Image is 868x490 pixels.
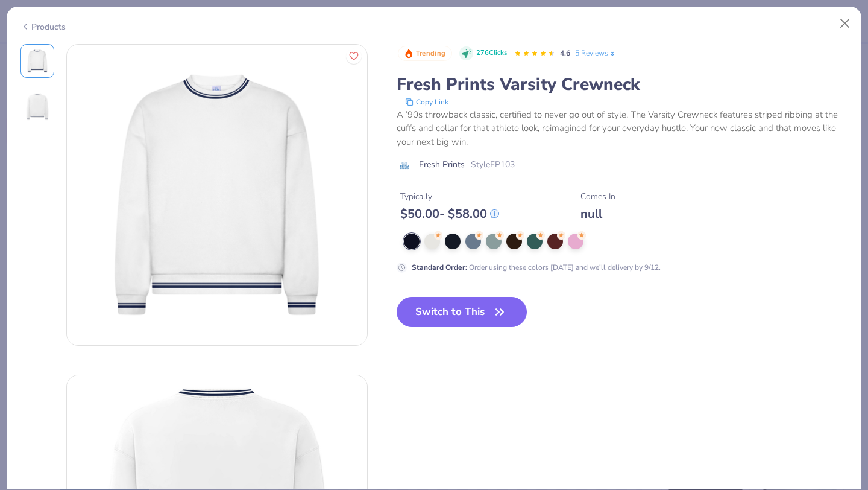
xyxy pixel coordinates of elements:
img: Trending sort [404,49,414,59]
button: Badge Button [398,46,452,62]
button: Switch to This [397,297,527,327]
button: Close [834,12,857,35]
span: 276 Clicks [476,48,507,59]
strong: Standard Order : [412,262,467,272]
div: 4.6 Stars [514,44,555,63]
div: Products [20,21,66,33]
div: $ 50.00 - $ 58.00 [400,206,499,221]
a: 5 Reviews [575,48,617,59]
div: Order using these colors [DATE] and we’ll delivery by 9/12. [412,262,661,273]
img: Front [67,45,367,345]
button: copy to clipboard [401,96,452,108]
img: Front [23,46,52,75]
span: Fresh Prints [419,158,465,171]
div: Typically [400,190,499,203]
button: Like [346,48,362,64]
div: Fresh Prints Varsity Crewneck [397,73,848,96]
span: 4.6 [560,48,570,58]
div: A ’90s throwback classic, certified to never go out of style. The Varsity Crewneck features strip... [397,108,848,149]
img: brand logo [397,161,413,170]
img: Back [23,92,52,121]
span: Trending [416,50,445,57]
div: Comes In [580,190,615,203]
span: Style FP103 [471,158,515,171]
div: null [580,206,615,221]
